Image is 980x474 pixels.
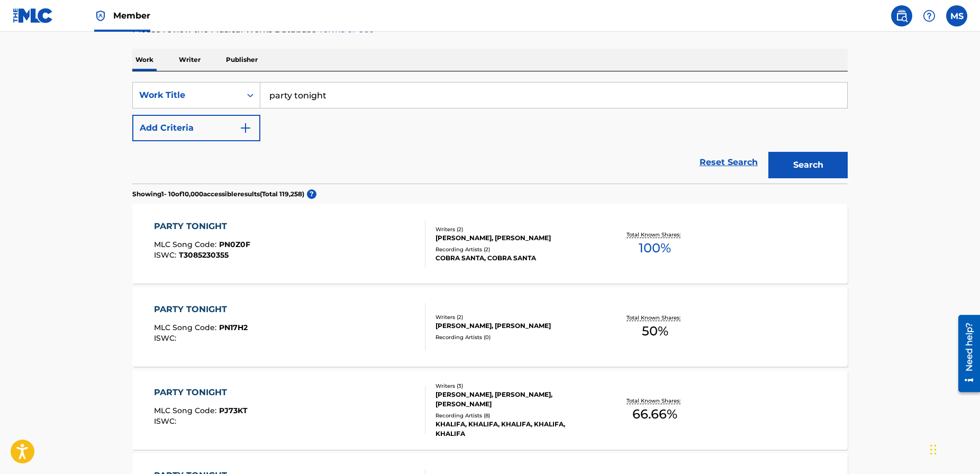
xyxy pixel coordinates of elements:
span: 100 % [639,239,671,258]
div: Recording Artists ( 8 ) [435,412,595,420]
div: Help [919,5,940,26]
div: Writers ( 3 ) [435,382,595,390]
p: Writer [176,49,204,71]
button: Search [768,152,848,178]
div: KHALIFA, KHALIFA, KHALIFA, KHALIFA, KHALIFA [435,420,595,439]
button: Add Criteria [132,115,260,141]
span: PJ73KT [219,406,248,415]
a: Public Search [891,5,912,26]
div: Recording Artists ( 2 ) [435,245,595,253]
div: [PERSON_NAME], [PERSON_NAME], [PERSON_NAME] [435,390,595,409]
p: Publisher [223,49,261,71]
a: PARTY TONIGHTMLC Song Code:PN0Z0FISWC:T3085230355Writers (2)[PERSON_NAME], [PERSON_NAME]Recording... [132,204,848,284]
span: Member [113,10,150,22]
span: ISWC : [154,416,179,426]
div: [PERSON_NAME], [PERSON_NAME] [435,233,595,243]
a: PARTY TONIGHTMLC Song Code:PN17H2ISWC:Writers (2)[PERSON_NAME], [PERSON_NAME]Recording Artists (0... [132,287,848,367]
span: MLC Song Code : [154,240,219,249]
img: 9d2ae6d4665cec9f34b9.svg [239,122,252,134]
div: [PERSON_NAME], [PERSON_NAME] [435,321,595,331]
p: Work [132,49,157,71]
div: PARTY TONIGHT [154,220,250,233]
span: ISWC : [154,333,179,343]
img: MLC Logo [13,8,53,23]
a: Reset Search [694,151,763,174]
p: Total Known Shares: [627,314,683,322]
p: Showing 1 - 10 of 10,000 accessible results (Total 119,258 ) [132,189,304,199]
iframe: Resource Center [950,311,980,396]
img: Top Rightsholder [94,10,107,22]
span: MLC Song Code : [154,323,219,332]
div: User Menu [946,5,967,26]
div: Drag [930,434,937,466]
span: ? [307,189,316,199]
div: Work Title [139,89,234,102]
span: 66.66 % [632,405,677,424]
div: PARTY TONIGHT [154,303,248,316]
img: help [923,10,936,22]
div: Writers ( 2 ) [435,313,595,321]
form: Search Form [132,82,848,184]
span: 50 % [642,322,668,341]
a: PARTY TONIGHTMLC Song Code:PJ73KTISWC:Writers (3)[PERSON_NAME], [PERSON_NAME], [PERSON_NAME]Recor... [132,370,848,450]
span: T3085230355 [179,250,229,260]
img: search [895,10,908,22]
p: Total Known Shares: [627,231,683,239]
span: PN0Z0F [219,240,250,249]
span: ISWC : [154,250,179,260]
span: MLC Song Code : [154,406,219,415]
div: Writers ( 2 ) [435,225,595,233]
div: Recording Artists ( 0 ) [435,333,595,341]
span: PN17H2 [219,323,248,332]
div: COBRA SANTA, COBRA SANTA [435,253,595,263]
iframe: Chat Widget [927,423,980,474]
p: Total Known Shares: [627,397,683,405]
div: PARTY TONIGHT [154,386,248,399]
